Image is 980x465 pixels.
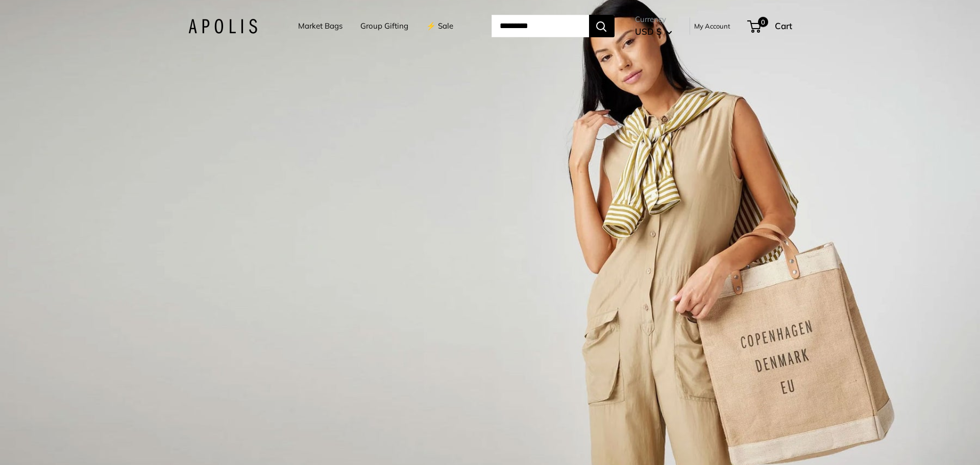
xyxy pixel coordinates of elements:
[635,12,672,27] span: Currency
[589,15,615,37] button: Search
[188,19,257,34] img: Apolis
[694,20,730,32] a: My Account
[748,18,792,34] a: 0 Cart
[298,19,342,33] a: Market Bags
[635,26,661,37] span: USD $
[775,20,792,31] span: Cart
[492,15,589,37] input: Search...
[426,19,453,33] a: ⚡️ Sale
[360,19,408,33] a: Group Gifting
[757,17,768,27] span: 0
[635,23,672,40] button: USD $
